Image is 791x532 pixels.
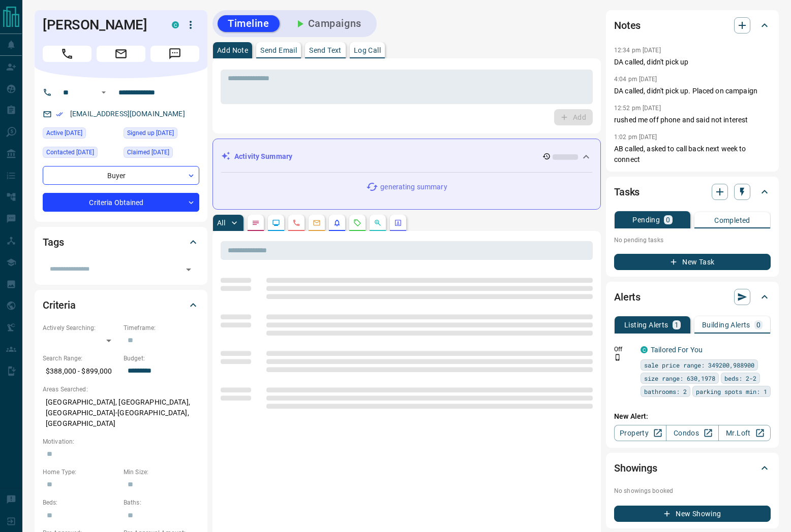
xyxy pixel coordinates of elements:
[353,219,361,227] svg: Requests
[624,321,668,328] p: Listing Alerts
[43,166,199,185] div: Buyer
[614,456,771,480] div: Showings
[124,127,199,142] div: Sat Dec 02 2017
[614,254,771,270] button: New Task
[127,147,169,157] span: Claimed [DATE]
[97,46,145,62] span: Email
[666,425,718,441] a: Condos
[234,151,292,162] p: Activity Summary
[43,293,199,317] div: Criteria
[292,219,300,227] svg: Calls
[124,498,199,507] p: Baths:
[43,437,199,446] p: Motivation:
[43,127,118,142] div: Tue Oct 14 2025
[614,184,640,200] h2: Tasks
[696,386,767,396] span: parking spots min: 1
[218,15,280,32] button: Timeline
[43,363,118,380] p: $388,000 - $899,000
[150,46,199,62] span: Message
[614,285,771,309] div: Alerts
[724,373,756,383] span: beds: 2-2
[43,147,118,161] div: Thu Oct 09 2025
[614,105,661,112] p: 12:52 pm [DATE]
[43,498,118,507] p: Beds:
[614,345,634,354] p: Off
[641,346,648,353] div: condos.ca
[614,86,771,96] p: DA called, didn't pick up. Placed on campaign
[98,86,110,98] button: Open
[181,262,196,277] button: Open
[614,232,771,248] p: No pending tasks
[614,76,657,83] p: 4:04 pm [DATE]
[221,147,592,166] div: Activity Summary
[354,47,381,54] p: Log Call
[43,234,64,250] h2: Tags
[284,15,372,32] button: Campaigns
[614,460,657,476] h2: Showings
[614,411,771,422] p: New Alert:
[124,323,199,332] p: Timeframe:
[614,115,771,125] p: rushed me off phone and said not interest
[309,47,342,54] p: Send Text
[43,468,118,477] p: Home Type:
[333,219,341,227] svg: Listing Alerts
[43,17,157,33] h1: [PERSON_NAME]
[124,468,199,477] p: Min Size:
[614,180,771,204] div: Tasks
[614,354,621,361] svg: Push Notification Only
[614,47,661,54] p: 12:34 pm [DATE]
[252,219,260,227] svg: Notes
[644,373,715,383] span: size range: 630,1978
[714,217,750,224] p: Completed
[614,134,657,141] p: 1:02 pm [DATE]
[46,128,82,138] span: Active [DATE]
[756,321,760,328] p: 0
[217,219,225,226] p: All
[43,46,92,62] span: Call
[260,47,297,54] p: Send Email
[380,182,447,192] p: generating summary
[124,354,199,363] p: Budget:
[46,147,94,157] span: Contacted [DATE]
[43,297,76,313] h2: Criteria
[70,110,185,118] a: [EMAIL_ADDRESS][DOMAIN_NAME]
[718,425,771,441] a: Mr.Loft
[614,144,771,165] p: AB called, asked to call back next week to connect
[313,219,321,227] svg: Emails
[172,21,179,28] div: condos.ca
[614,17,641,34] h2: Notes
[651,346,703,354] a: Tailored For You
[43,230,199,254] div: Tags
[675,321,679,328] p: 1
[43,354,118,363] p: Search Range:
[614,57,771,68] p: DA called, didn't pick up
[217,47,248,54] p: Add Note
[56,111,63,118] svg: Email Verified
[614,486,771,495] p: No showings booked
[43,323,118,332] p: Actively Searching:
[644,360,754,370] span: sale price range: 349200,988900
[632,216,660,223] p: Pending
[614,506,771,522] button: New Showing
[666,216,670,223] p: 0
[43,394,199,432] p: [GEOGRAPHIC_DATA], [GEOGRAPHIC_DATA], [GEOGRAPHIC_DATA]-[GEOGRAPHIC_DATA], [GEOGRAPHIC_DATA]
[43,193,199,212] div: Criteria Obtained
[644,386,687,396] span: bathrooms: 2
[43,385,199,394] p: Areas Searched:
[127,128,174,138] span: Signed up [DATE]
[374,219,382,227] svg: Opportunities
[124,147,199,161] div: Thu Oct 14 2021
[614,289,641,305] h2: Alerts
[394,219,402,227] svg: Agent Actions
[614,425,666,441] a: Property
[702,321,750,328] p: Building Alerts
[272,219,280,227] svg: Lead Browsing Activity
[614,13,771,38] div: Notes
